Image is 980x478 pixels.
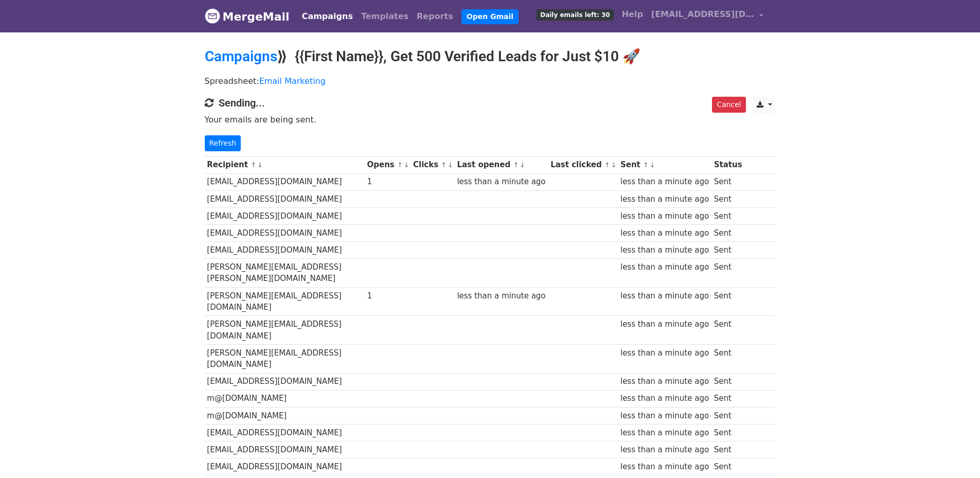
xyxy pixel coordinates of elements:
td: Sent [711,458,744,475]
a: MergeMail [205,6,290,27]
div: less than a minute ago [620,410,709,422]
a: ↑ [513,161,519,169]
a: ↑ [251,161,256,169]
img: MergeMail logo [205,8,220,24]
a: Refresh [205,135,241,151]
td: [EMAIL_ADDRESS][DOMAIN_NAME] [205,424,365,441]
td: [EMAIL_ADDRESS][DOMAIN_NAME] [205,173,365,190]
td: m@[DOMAIN_NAME] [205,407,365,424]
td: Sent [711,259,744,288]
th: Last opened [455,156,548,173]
th: Status [711,156,744,173]
div: less than a minute ago [620,318,709,330]
div: less than a minute ago [620,393,709,404]
div: less than a minute ago [620,347,709,359]
div: less than a minute ago [620,290,709,302]
a: Campaigns [205,48,277,65]
a: ↓ [650,161,655,169]
a: Reports [413,6,457,27]
p: Spreadsheet: [205,76,776,86]
td: m@[DOMAIN_NAME] [205,390,365,407]
a: ↓ [257,161,263,169]
div: less than a minute ago [620,461,709,473]
a: ↓ [520,161,525,169]
h2: ⟫ {{First Name}}, Get 500 Verified Leads for Just $10 🚀 [205,48,776,65]
div: less than a minute ago [620,376,709,387]
td: Sent [711,424,744,441]
td: [EMAIL_ADDRESS][DOMAIN_NAME] [205,242,365,259]
div: less than a minute ago [620,210,709,222]
div: less than a minute ago [457,290,545,302]
td: Sent [711,441,744,458]
div: 1 [367,290,408,302]
a: Campaigns [298,6,357,27]
a: Cancel [712,97,745,113]
td: [EMAIL_ADDRESS][DOMAIN_NAME] [205,441,365,458]
a: [EMAIL_ADDRESS][DOMAIN_NAME] [647,4,768,28]
div: less than a minute ago [620,427,709,439]
div: less than a minute ago [620,193,709,205]
td: [PERSON_NAME][EMAIL_ADDRESS][DOMAIN_NAME] [205,287,365,316]
td: [EMAIL_ADDRESS][DOMAIN_NAME] [205,458,365,475]
td: [EMAIL_ADDRESS][DOMAIN_NAME] [205,224,365,241]
a: ↓ [404,161,409,169]
td: Sent [711,224,744,241]
td: Sent [711,173,744,190]
th: Opens [365,156,411,173]
div: less than a minute ago [620,261,709,273]
a: ↓ [448,161,453,169]
span: Daily emails left: 30 [537,9,613,21]
td: [PERSON_NAME][EMAIL_ADDRESS][DOMAIN_NAME] [205,344,365,373]
a: Help [618,4,647,25]
div: less than a minute ago [620,244,709,256]
th: Recipient [205,156,365,173]
td: Sent [711,373,744,390]
p: Your emails are being sent. [205,114,776,125]
a: ↑ [643,161,649,169]
div: less than a minute ago [620,176,709,188]
div: 1 [367,176,408,188]
td: [EMAIL_ADDRESS][DOMAIN_NAME] [205,190,365,207]
td: Sent [711,190,744,207]
a: ↑ [397,161,403,169]
a: ↑ [604,161,610,169]
td: Sent [711,344,744,373]
td: [PERSON_NAME][EMAIL_ADDRESS][DOMAIN_NAME] [205,316,365,345]
th: Sent [618,156,711,173]
td: [EMAIL_ADDRESS][DOMAIN_NAME] [205,207,365,224]
a: Templates [357,6,413,27]
h4: Sending... [205,97,776,109]
td: Sent [711,242,744,259]
td: [PERSON_NAME][EMAIL_ADDRESS][PERSON_NAME][DOMAIN_NAME] [205,259,365,288]
a: Daily emails left: 30 [532,4,617,25]
a: ↑ [441,161,447,169]
a: ↓ [611,161,617,169]
th: Last clicked [548,156,618,173]
div: less than a minute ago [620,444,709,456]
span: [EMAIL_ADDRESS][DOMAIN_NAME] [651,8,754,21]
td: Sent [711,316,744,345]
div: less than a minute ago [457,176,545,188]
th: Clicks [411,156,454,173]
td: Sent [711,287,744,316]
td: Sent [711,407,744,424]
td: Sent [711,207,744,224]
div: less than a minute ago [620,227,709,239]
td: Sent [711,390,744,407]
td: [EMAIL_ADDRESS][DOMAIN_NAME] [205,373,365,390]
a: Email Marketing [259,76,326,86]
a: Open Gmail [461,9,519,24]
